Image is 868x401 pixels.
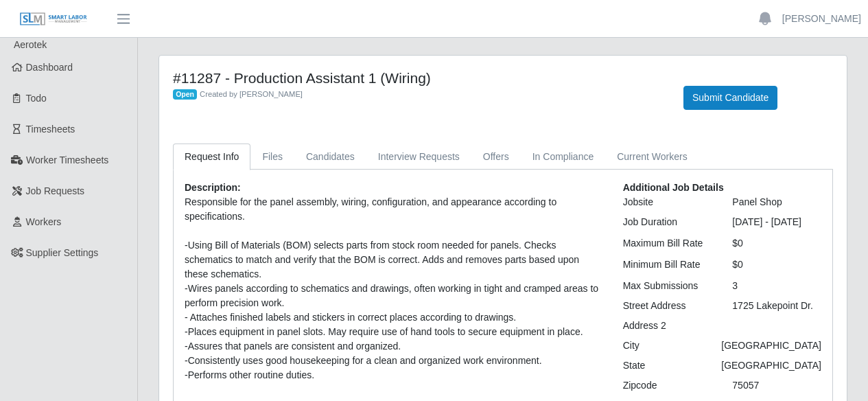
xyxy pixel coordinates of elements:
[613,378,723,393] div: Zipcode
[185,238,602,282] div: -Using Bill of Materials (BOM) selects parts from stock room needed for panels. Checks schematics...
[185,368,602,382] div: -Performs other routine duties.
[613,319,723,333] div: Address 2
[366,144,471,170] a: Interview Requests
[722,257,832,272] div: $0
[26,185,85,196] span: Job Requests
[185,310,602,325] div: - Attaches finished labels and stickers in correct places according to drawings.
[200,90,303,98] span: Created by [PERSON_NAME]
[722,299,832,313] div: 1725 Lakepoint Dr.
[185,182,241,193] b: Description:
[722,279,832,293] div: 3
[711,358,832,373] div: [GEOGRAPHIC_DATA]
[613,299,723,313] div: Street Address
[26,216,62,227] span: Workers
[613,236,723,251] div: Maximum Bill Rate
[613,339,712,353] div: City
[613,358,712,373] div: State
[26,93,47,104] span: Todo
[19,12,88,27] img: SLM Logo
[14,39,47,50] span: Aerotek
[613,215,723,229] div: Job Duration
[185,282,602,310] div: -Wires panels according to schematics and drawings, often working in tight and cramped areas to p...
[294,144,366,170] a: Candidates
[722,215,832,229] div: [DATE] - [DATE]
[613,257,723,272] div: Minimum Bill Rate
[173,89,197,100] span: Open
[26,247,99,258] span: Supplier Settings
[683,86,777,110] button: Submit Candidate
[185,195,602,224] div: Responsible for the panel assembly, wiring, configuration, and appearance according to specificat...
[711,339,832,353] div: [GEOGRAPHIC_DATA]
[722,195,832,209] div: Panel Shop
[26,62,73,73] span: Dashboard
[623,182,724,193] b: Additional Job Details
[782,12,861,26] a: [PERSON_NAME]
[722,236,832,251] div: $0
[26,124,75,135] span: Timesheets
[722,378,832,393] div: 75057
[471,144,521,170] a: Offers
[173,69,663,87] h4: #11287 - Production Assistant 1 (Wiring)
[185,354,602,368] div: -Consistently uses good housekeeping for a clean and organized work environment.
[185,325,602,339] div: -Places equipment in panel slots. May require use of hand tools to secure equipment in place.
[613,279,723,293] div: Max Submissions
[26,154,108,165] span: Worker Timesheets
[521,144,606,170] a: In Compliance
[250,144,294,170] a: Files
[185,339,602,354] div: -Assures that panels are consistent and organized.
[613,195,723,209] div: Jobsite
[173,144,250,170] a: Request Info
[605,144,699,170] a: Current Workers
